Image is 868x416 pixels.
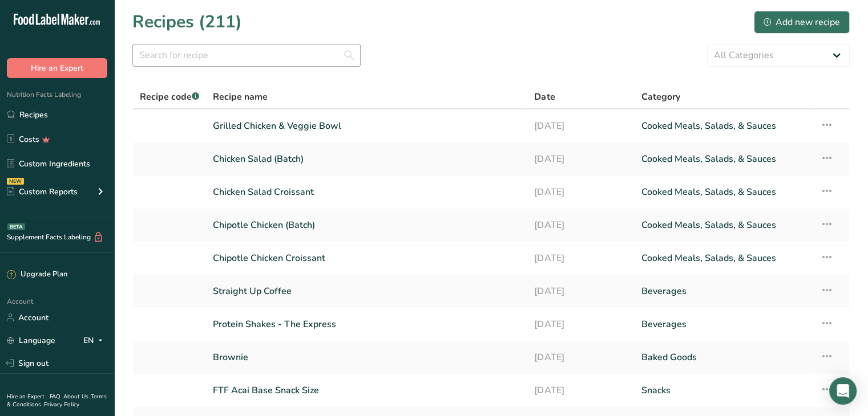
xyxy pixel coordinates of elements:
a: About Us . [63,393,91,401]
input: Search for recipe [132,44,361,67]
a: [DATE] [534,213,628,237]
a: FTF Acai Base Snack Size [213,378,520,402]
div: BETA [7,223,25,230]
a: Cooked Meals, Salads, & Sauces [641,114,806,138]
a: [DATE] [534,147,628,171]
div: Open Intercom Messenger [829,377,857,405]
a: Chipotle Chicken (Batch) [213,213,520,237]
a: Chipotle Chicken Croissant [213,246,520,270]
a: [DATE] [534,312,628,336]
a: Chicken Salad Croissant [213,180,520,204]
div: Custom Reports [7,186,78,198]
a: Cooked Meals, Salads, & Sauces [641,213,806,237]
a: Language [7,331,55,350]
a: Beverages [641,312,806,336]
a: [DATE] [534,114,628,138]
button: Add new recipe [754,11,850,34]
a: [DATE] [534,345,628,369]
div: EN [83,333,107,347]
a: [DATE] [534,246,628,270]
a: Hire an Expert . [7,393,47,401]
a: [DATE] [534,279,628,303]
a: Beverages [641,279,806,303]
a: Baked Goods [641,345,806,369]
span: Recipe name [213,90,268,104]
a: Cooked Meals, Salads, & Sauces [641,246,806,270]
a: [DATE] [534,378,628,402]
a: Snacks [641,378,806,402]
a: [DATE] [534,180,628,204]
span: Recipe code [140,91,199,103]
div: Add new recipe [764,15,840,29]
button: Hire an Expert [7,58,107,78]
a: Cooked Meals, Salads, & Sauces [641,180,806,204]
a: Grilled Chicken & Veggie Bowl [213,114,520,138]
h1: Recipes (211) [132,9,242,35]
a: Cooked Meals, Salads, & Sauces [641,147,806,171]
a: Chicken Salad (Batch) [213,147,520,171]
a: Terms & Conditions . [7,393,107,409]
span: Date [534,90,555,104]
a: FAQ . [50,393,63,401]
a: Straight Up Coffee [213,279,520,303]
a: Privacy Policy [44,401,79,409]
a: Protein Shakes - The Express [213,312,520,336]
div: Upgrade Plan [7,269,67,280]
span: Category [641,90,680,104]
a: Brownie [213,345,520,369]
div: NEW [7,178,24,185]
